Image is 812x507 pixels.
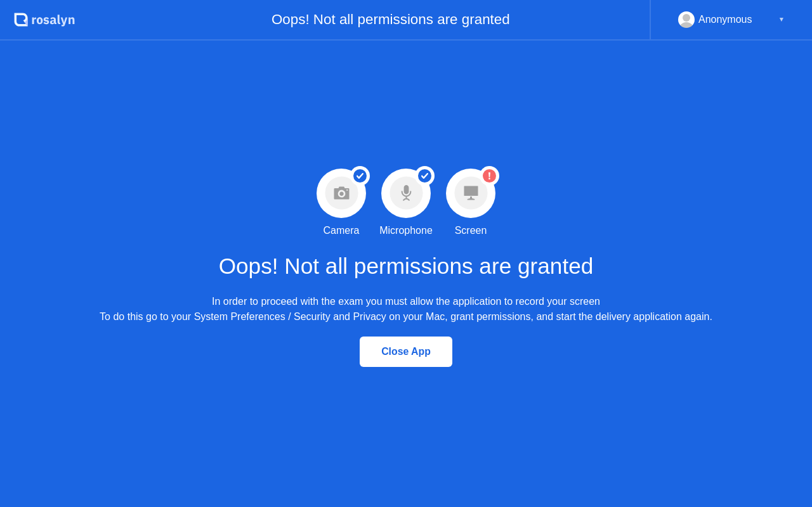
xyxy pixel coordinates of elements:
div: ▼ [778,11,785,28]
div: In order to proceed with the exam you must allow the application to record your screen To do this... [100,294,712,324]
div: Screen [455,223,487,238]
div: Microphone [379,223,433,238]
div: Anonymous [698,11,752,28]
h1: Oops! Not all permissions are granted [219,250,594,283]
div: Camera [324,223,360,238]
button: Close App [360,337,452,367]
div: Close App [363,346,449,357]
